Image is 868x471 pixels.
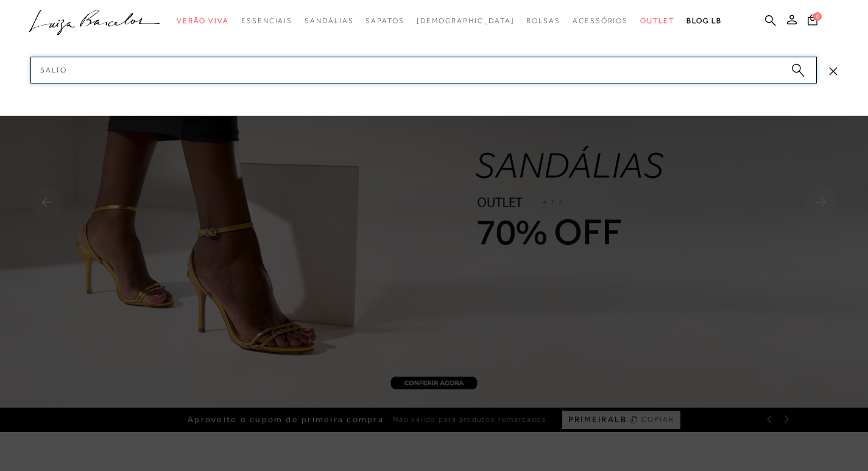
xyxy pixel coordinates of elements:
[305,16,353,25] span: Sandálias
[813,12,822,21] span: 0
[640,10,674,32] a: categoryNavScreenReaderText
[417,16,515,25] span: [DEMOGRAPHIC_DATA]
[686,10,722,32] a: BLOG LB
[177,10,229,32] a: categoryNavScreenReaderText
[30,57,817,83] input: Buscar.
[365,10,404,32] a: categoryNavScreenReaderText
[365,16,404,25] span: Sapatos
[573,10,628,32] a: categoryNavScreenReaderText
[305,10,353,32] a: categoryNavScreenReaderText
[177,16,229,25] span: Verão Viva
[417,10,515,32] a: noSubCategoriesText
[241,10,292,32] a: categoryNavScreenReaderText
[804,13,821,30] button: 0
[686,16,722,25] span: BLOG LB
[640,16,674,25] span: Outlet
[526,10,560,32] a: categoryNavScreenReaderText
[573,16,628,25] span: Acessórios
[526,16,560,25] span: Bolsas
[241,16,292,25] span: Essenciais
